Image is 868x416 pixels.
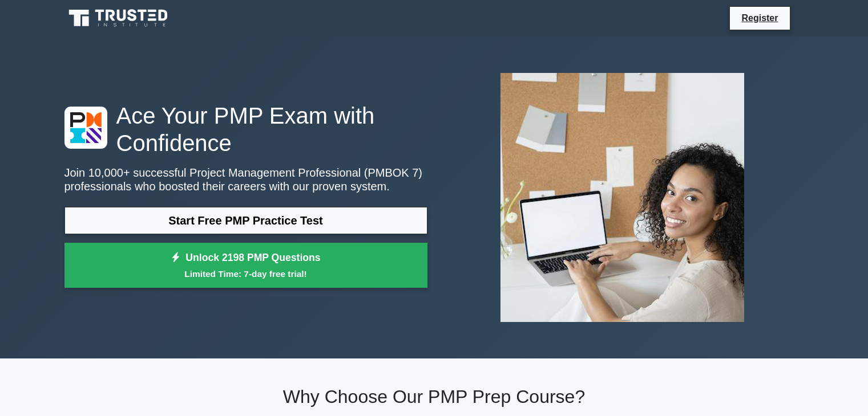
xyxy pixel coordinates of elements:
[64,207,427,234] a: Start Free PMP Practice Test
[64,102,427,157] h1: Ace Your PMP Exam with Confidence
[64,386,804,407] h2: Why Choose Our PMP Prep Course?
[64,166,427,193] p: Join 10,000+ successful Project Management Professional (PMBOK 7) professionals who boosted their...
[734,11,785,25] a: Register
[79,267,413,280] small: Limited Time: 7-day free trial!
[64,243,427,288] a: Unlock 2198 PMP QuestionsLimited Time: 7-day free trial!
